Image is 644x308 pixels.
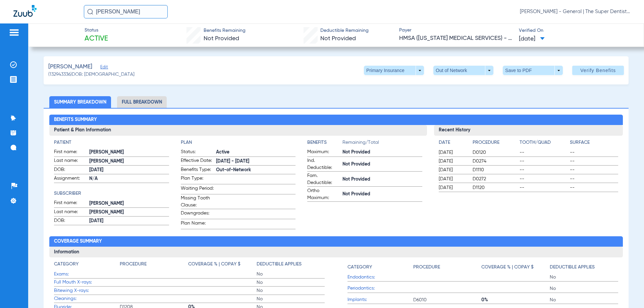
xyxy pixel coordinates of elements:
span: Last name: [54,157,87,165]
span: -- [570,158,618,165]
span: Plan Name: [181,220,214,229]
span: No [550,285,618,292]
span: Full Mouth X-rays: [54,279,120,286]
span: Deductible Remaining [320,27,369,34]
app-breakdown-title: Deductible Applies [550,261,618,273]
app-breakdown-title: Coverage % | Copay $ [188,261,257,270]
span: Verified On [519,27,633,34]
span: [DATE] [439,149,467,156]
span: D0274 [473,158,517,165]
app-breakdown-title: Procedure [120,261,188,270]
button: Out of Network [433,66,493,75]
span: Verify Benefits [580,68,616,73]
span: D6010 [413,297,482,303]
span: Implants: [347,296,413,303]
span: 0% [481,297,550,303]
span: No [550,297,618,303]
span: Endodontics: [347,274,413,281]
span: Active [216,149,296,156]
app-breakdown-title: Procedure [473,139,517,148]
iframe: Chat Widget [610,276,644,308]
app-breakdown-title: Surface [570,139,618,148]
span: [PERSON_NAME] [89,200,169,207]
span: [DATE] [439,158,467,165]
span: [DATE] [89,167,169,174]
span: [DATE] [439,176,467,182]
img: Zuub Logo [13,5,37,17]
span: Bitewing X-rays: [54,287,120,294]
span: -- [520,184,568,191]
span: -- [570,167,618,173]
span: No [257,287,325,294]
span: [PERSON_NAME] [89,149,169,156]
h3: Patient & Plan Information [49,125,427,136]
span: Effective Date: [181,157,214,165]
span: N/A [89,175,169,182]
h4: Procedure [120,261,147,268]
li: Summary Breakdown [49,96,111,108]
span: D0120 [473,149,517,156]
span: Status: [181,148,214,157]
span: (132943336) DOB: [DEMOGRAPHIC_DATA] [48,71,135,78]
span: D1110 [473,167,517,173]
h4: Tooth/Quad [520,139,568,146]
span: Ortho Maximum: [307,187,340,201]
span: Not Provided [342,191,422,198]
span: HMSA ([US_STATE] MEDICAL SERVICES) - COMMERCIAL [399,34,513,43]
h4: Procedure [473,139,517,146]
h4: Subscriber [54,190,169,197]
span: [DATE] [439,184,467,191]
h4: Benefits [307,139,342,146]
span: Ind. Deductible: [307,157,340,171]
app-breakdown-title: Category [347,261,413,273]
button: Primary Insurance [364,66,424,75]
span: No [550,274,618,281]
app-breakdown-title: Category [54,261,120,270]
h4: Category [54,261,78,268]
span: Cleanings: [54,295,120,302]
app-breakdown-title: Deductible Applies [257,261,325,270]
span: [DATE] - [DATE] [216,158,296,165]
span: Edit [100,65,106,71]
h4: Patient [54,139,169,146]
span: Not Provided [320,36,356,42]
span: [DATE] [89,218,169,225]
span: -- [520,176,568,182]
h2: Benefits Summary [49,115,623,125]
h2: Coverage Summary [49,236,623,247]
h4: Procedure [413,264,440,271]
app-breakdown-title: Coverage % | Copay $ [481,261,550,273]
h4: Deductible Applies [550,264,595,271]
span: Benefits Type: [181,166,214,174]
h4: Plan [181,139,296,146]
span: Payer [399,27,513,34]
span: [PERSON_NAME] - General | The Super Dentists [520,8,631,15]
span: Not Provided [342,176,422,183]
img: hamburger-icon [9,28,19,37]
app-breakdown-title: Procedure [413,261,482,273]
span: Maximum: [307,148,340,157]
span: DOB: [54,217,87,225]
span: Not Provided [204,36,239,42]
span: No [257,271,325,278]
span: -- [520,167,568,173]
span: -- [520,158,568,165]
span: -- [520,149,568,156]
h4: Surface [570,139,618,146]
span: Missing Tooth Clause: [181,195,214,209]
h4: Date [439,139,467,146]
span: Benefits Remaining [204,27,246,34]
app-breakdown-title: Benefits [307,139,342,148]
span: [DATE] [439,167,467,173]
span: Not Provided [342,161,422,168]
button: Verify Benefits [572,66,624,75]
span: -- [570,184,618,191]
span: -- [570,176,618,182]
h3: Recent History [434,125,623,136]
span: Plan Type: [181,175,214,184]
span: DOB: [54,166,87,174]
